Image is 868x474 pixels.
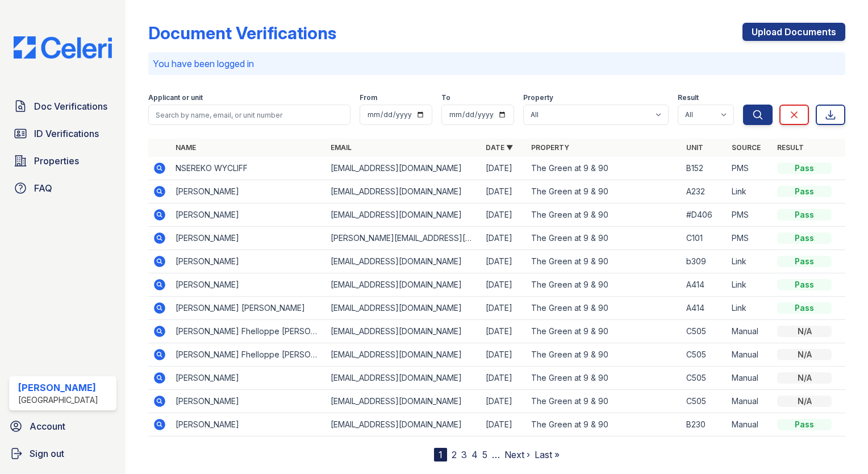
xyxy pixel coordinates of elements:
[326,413,481,436] td: [EMAIL_ADDRESS][DOMAIN_NAME]
[434,448,447,461] div: 1
[486,143,513,152] a: Date ▼
[5,36,121,59] img: CE_Logo_Blue-a8612792a0a2168367f1c8372b55b34899dd931a85d93a1a3d3e32e68fde9ad4.png
[727,273,773,297] td: Link
[777,232,832,244] div: Pass
[171,250,326,273] td: [PERSON_NAME]
[742,23,845,41] a: Upload Documents
[171,367,326,390] td: [PERSON_NAME]
[777,209,832,221] div: Pass
[727,390,773,413] td: Manual
[171,157,326,180] td: NSEREKO WYCLIFF
[777,302,832,314] div: Pass
[727,157,773,180] td: PMS
[492,448,500,461] span: …
[331,143,352,152] a: Email
[682,157,727,180] td: B152
[34,181,52,195] span: FAQ
[34,154,79,168] span: Properties
[682,297,727,320] td: A414
[171,273,326,297] td: [PERSON_NAME]
[527,413,682,436] td: The Green at 9 & 90
[535,449,560,460] a: Last »
[527,320,682,343] td: The Green at 9 & 90
[481,297,527,320] td: [DATE]
[527,250,682,273] td: The Green at 9 & 90
[481,390,527,413] td: [DATE]
[171,320,326,343] td: [PERSON_NAME] Fhelloppe [PERSON_NAME] [PERSON_NAME]
[441,93,450,102] label: To
[727,297,773,320] td: Link
[482,449,487,460] a: 5
[527,273,682,297] td: The Green at 9 & 90
[777,143,804,152] a: Result
[18,394,98,406] div: [GEOGRAPHIC_DATA]
[148,23,336,43] div: Document Verifications
[682,413,727,436] td: B230
[686,143,703,152] a: Unit
[682,343,727,367] td: C505
[777,279,832,290] div: Pass
[326,343,481,367] td: [EMAIL_ADDRESS][DOMAIN_NAME]
[5,442,121,465] a: Sign out
[727,203,773,227] td: PMS
[682,320,727,343] td: C505
[9,149,116,172] a: Properties
[171,413,326,436] td: [PERSON_NAME]
[326,320,481,343] td: [EMAIL_ADDRESS][DOMAIN_NAME]
[18,381,98,394] div: [PERSON_NAME]
[481,320,527,343] td: [DATE]
[326,250,481,273] td: [EMAIL_ADDRESS][DOMAIN_NAME]
[148,105,350,125] input: Search by name, email, or unit number
[504,449,530,460] a: Next ›
[682,203,727,227] td: #D406
[461,449,467,460] a: 3
[360,93,377,102] label: From
[326,203,481,227] td: [EMAIL_ADDRESS][DOMAIN_NAME]
[326,273,481,297] td: [EMAIL_ADDRESS][DOMAIN_NAME]
[527,343,682,367] td: The Green at 9 & 90
[777,419,832,430] div: Pass
[5,415,121,438] a: Account
[153,57,841,70] p: You have been logged in
[527,227,682,250] td: The Green at 9 & 90
[34,127,99,140] span: ID Verifications
[9,122,116,145] a: ID Verifications
[171,390,326,413] td: [PERSON_NAME]
[171,203,326,227] td: [PERSON_NAME]
[682,390,727,413] td: C505
[326,297,481,320] td: [EMAIL_ADDRESS][DOMAIN_NAME]
[481,227,527,250] td: [DATE]
[326,367,481,390] td: [EMAIL_ADDRESS][DOMAIN_NAME]
[527,157,682,180] td: The Green at 9 & 90
[326,180,481,203] td: [EMAIL_ADDRESS][DOMAIN_NAME]
[481,343,527,367] td: [DATE]
[171,227,326,250] td: [PERSON_NAME]
[481,157,527,180] td: [DATE]
[171,180,326,203] td: [PERSON_NAME]
[171,343,326,367] td: [PERSON_NAME] Fhelloppe [PERSON_NAME] [PERSON_NAME]
[481,273,527,297] td: [DATE]
[9,177,116,199] a: FAQ
[682,273,727,297] td: A414
[527,390,682,413] td: The Green at 9 & 90
[727,320,773,343] td: Manual
[326,157,481,180] td: [EMAIL_ADDRESS][DOMAIN_NAME]
[481,250,527,273] td: [DATE]
[523,93,553,102] label: Property
[777,163,832,174] div: Pass
[481,367,527,390] td: [DATE]
[682,250,727,273] td: b309
[777,349,832,360] div: N/A
[452,449,457,460] a: 2
[481,180,527,203] td: [DATE]
[527,297,682,320] td: The Green at 9 & 90
[678,93,699,102] label: Result
[777,372,832,384] div: N/A
[481,413,527,436] td: [DATE]
[481,203,527,227] td: [DATE]
[527,180,682,203] td: The Green at 9 & 90
[30,419,65,433] span: Account
[682,180,727,203] td: A232
[777,256,832,267] div: Pass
